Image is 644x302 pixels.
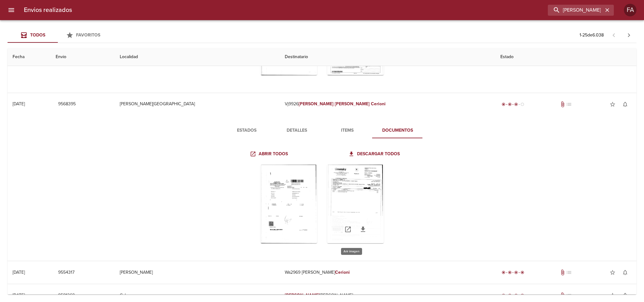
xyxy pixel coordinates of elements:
[520,271,524,274] span: radio_button_checked
[609,269,616,276] span: star_border
[495,48,636,66] th: Estado
[371,101,386,107] em: Cerioni
[285,293,320,298] em: [PERSON_NAME]
[514,102,518,106] span: radio_button_checked
[56,98,78,110] button: 9568395
[606,289,619,302] button: Agregar a favoritos
[376,127,419,135] span: Documentos
[622,101,628,107] span: notifications_none
[619,98,631,111] button: Activar notificaciones
[500,101,526,107] div: En viaje
[222,123,423,138] div: Tabs detalle de guia
[566,101,572,107] span: No tiene pedido asociado
[58,100,76,108] span: 9568395
[56,290,77,301] button: 9581369
[619,289,631,302] button: Activar notificaciones
[559,269,566,276] span: Tiene documentos adjuntos
[559,292,566,299] span: Tiene documentos adjuntos
[51,48,114,66] th: Envio
[508,294,512,297] span: radio_button_checked
[502,271,505,274] span: radio_button_checked
[502,294,505,297] span: radio_button_checked
[609,101,616,107] span: star_border
[621,28,636,43] span: Pagina siguiente
[622,269,628,276] span: notifications_none
[624,4,636,16] div: FA
[548,5,603,16] input: buscar
[13,293,25,298] div: [DATE]
[225,127,268,135] span: Estados
[335,270,350,275] em: Cerioni
[58,269,74,277] span: 9554317
[502,102,505,106] span: radio_button_checked
[8,48,51,66] th: Fecha
[24,5,72,15] h6: Envios realizados
[4,3,19,18] button: menu
[326,127,369,135] span: Items
[355,222,371,237] a: Descargar
[622,292,628,299] span: notifications_none
[280,48,495,66] th: Destinatario
[520,102,524,106] span: radio_button_unchecked
[566,292,572,299] span: No tiene pedido asociado
[76,32,100,38] span: Favoritos
[276,127,318,135] span: Detalles
[347,148,402,160] a: Descargar todos
[350,150,400,158] span: Descargar todos
[559,101,566,107] span: Tiene documentos adjuntos
[619,266,631,279] button: Activar notificaciones
[280,93,495,116] td: Vj9926
[514,271,518,274] span: radio_button_checked
[580,32,604,38] p: 1 - 25 de 6.038
[56,267,77,278] button: 9554317
[58,292,75,299] span: 9581369
[13,270,25,275] div: [DATE]
[609,292,616,299] span: star_border
[500,269,526,276] div: Entregado
[30,32,45,38] span: Todos
[340,222,355,237] a: Abrir
[249,148,290,160] a: Abrir todos
[261,165,317,243] div: Arir imagen
[13,101,25,107] div: [DATE]
[8,28,108,43] div: Tabs Envios
[335,101,370,107] em: [PERSON_NAME]
[514,294,518,297] span: radio_button_checked
[251,150,288,158] span: Abrir todos
[508,271,512,274] span: radio_button_checked
[566,269,572,276] span: No tiene pedido asociado
[606,32,621,38] span: Pagina anterior
[520,294,524,297] span: radio_button_checked
[299,101,333,107] em: [PERSON_NAME]
[508,102,512,106] span: radio_button_checked
[115,93,280,116] td: [PERSON_NAME][GEOGRAPHIC_DATA]
[500,292,526,299] div: Entregado
[280,261,495,284] td: Wa2969 [PERSON_NAME]
[115,48,280,66] th: Localidad
[606,266,619,279] button: Agregar a favoritos
[115,261,280,284] td: [PERSON_NAME]
[606,98,619,111] button: Agregar a favoritos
